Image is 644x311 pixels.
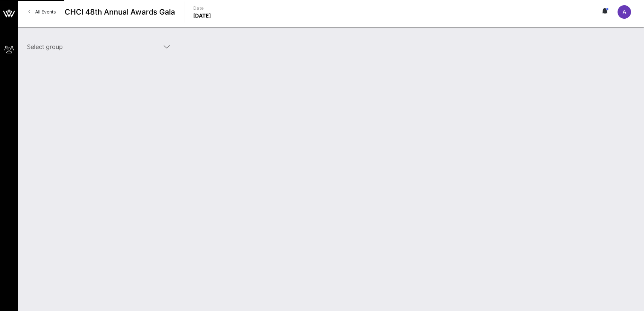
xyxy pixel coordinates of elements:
[65,6,175,18] span: CHCI 48th Annual Awards Gala
[35,9,56,15] span: All Events
[193,12,211,19] p: [DATE]
[24,6,60,18] a: All Events
[193,4,211,12] p: Date
[622,8,626,16] span: A
[617,5,631,19] div: A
